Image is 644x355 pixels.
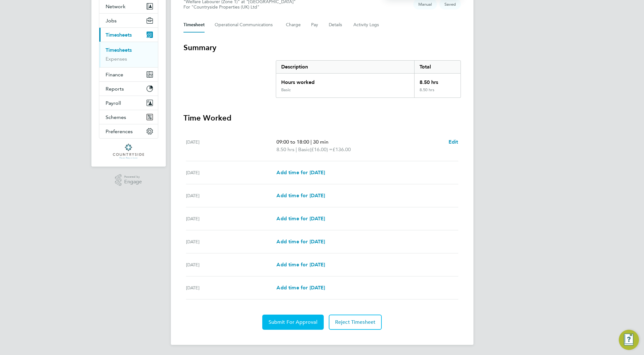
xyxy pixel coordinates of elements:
[276,215,325,222] a: Add time for [DATE]
[99,96,158,110] button: Payroll
[186,138,277,153] div: [DATE]
[186,169,277,176] div: [DATE]
[215,17,276,33] button: Operational Communications
[329,315,382,330] button: Reject Timesheet
[99,124,158,138] button: Preferences
[106,128,133,134] span: Preferences
[106,18,117,24] span: Jobs
[99,82,158,96] button: Reports
[106,32,132,38] span: Timesheets
[276,261,325,269] a: Add time for [DATE]
[183,4,296,10] div: For "Countryside Properties (UK) Ltd"
[276,285,325,291] span: Add time for [DATE]
[186,238,277,246] div: [DATE]
[310,139,312,145] span: |
[414,74,460,87] div: 8.50 hrs
[298,146,310,153] span: Basic
[449,139,458,145] span: Edit
[99,28,158,42] button: Timesheets
[113,144,144,159] img: countryside-properties-logo-retina.png
[333,146,351,152] span: £136.00
[269,319,317,325] span: Submit For Approval
[276,139,309,145] span: 09:00 to 18:00
[186,284,277,292] div: [DATE]
[124,174,142,180] span: Powered by
[106,86,124,92] span: Reports
[106,72,123,78] span: Finance
[276,238,325,246] a: Add time for [DATE]
[99,42,158,67] div: Timesheets
[183,113,461,123] h3: Time Worked
[99,110,158,124] button: Schemes
[286,17,301,33] button: Charge
[335,319,376,325] span: Reject Timesheet
[183,43,461,330] section: Timesheet
[186,261,277,269] div: [DATE]
[186,215,277,222] div: [DATE]
[183,17,205,33] button: Timesheet
[99,14,158,27] button: Jobs
[296,146,297,152] span: |
[276,60,461,98] div: Summary
[262,315,324,330] button: Submit For Approval
[106,47,132,53] a: Timesheets
[186,192,277,199] div: [DATE]
[276,74,415,87] div: Hours worked
[310,146,333,152] span: (£16.00) =
[106,100,121,106] span: Payroll
[276,146,294,152] span: 8.50 hrs
[414,61,460,73] div: Total
[276,192,325,199] a: Add time for [DATE]
[124,179,142,185] span: Engage
[414,87,460,98] div: 8.50 hrs
[313,139,328,145] span: 30 min
[183,43,461,53] h3: Summary
[311,17,319,33] button: Pay
[276,61,415,73] div: Description
[281,87,291,92] div: Basic
[276,239,325,245] span: Add time for [DATE]
[106,56,127,62] a: Expenses
[99,68,158,81] button: Finance
[99,144,158,159] a: Go to home page
[329,17,343,33] button: Details
[106,114,126,120] span: Schemes
[276,169,325,175] span: Add time for [DATE]
[619,330,639,350] button: Engage Resource Center
[276,169,325,176] a: Add time for [DATE]
[115,174,142,186] a: Powered byEngage
[276,262,325,268] span: Add time for [DATE]
[276,192,325,198] span: Add time for [DATE]
[276,284,325,292] a: Add time for [DATE]
[449,138,458,146] a: Edit
[353,17,380,33] button: Activity Logs
[276,216,325,222] span: Add time for [DATE]
[106,3,125,9] span: Network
